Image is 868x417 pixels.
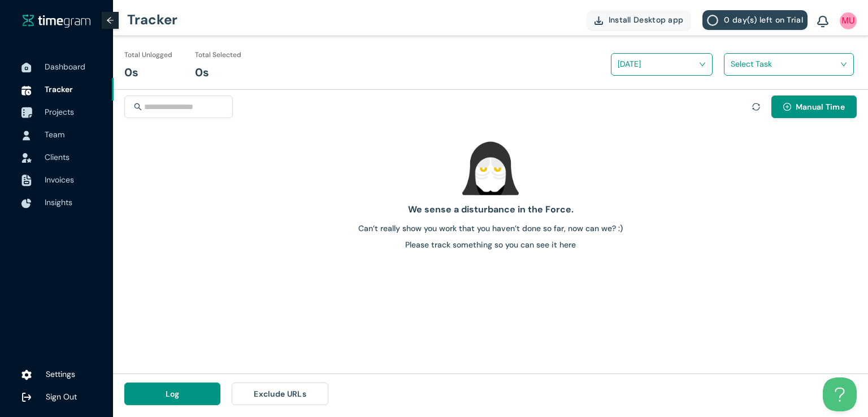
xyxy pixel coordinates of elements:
button: Log [124,383,220,405]
span: Sign Out [46,392,77,402]
img: InvoiceIcon [21,153,32,163]
span: Manual Time [796,101,845,113]
h1: Tracker [127,3,177,37]
h1: We sense a disturbance in the Force. [118,202,863,216]
span: Tracker [45,84,73,94]
img: ProjectIcon [21,107,32,119]
button: plus-circleManual Time [771,95,857,118]
span: Settings [46,369,75,379]
img: empty [462,140,519,197]
span: Exclude URLs [254,388,306,400]
span: 0 day(s) left on Trial [724,14,803,26]
img: BellIcon [817,16,828,28]
img: DashboardIcon [21,63,32,73]
img: UserIcon [840,12,857,29]
span: plus-circle [783,103,791,112]
h1: Can’t really show you work that you haven’t done so far, now can we? :) [118,222,863,234]
h1: 0s [124,64,138,81]
img: UserIcon [21,131,32,141]
img: logOut.ca60ddd252d7bab9102ea2608abe0238.svg [21,392,32,402]
img: DownloadApp [594,16,603,25]
span: arrow-left [106,16,114,24]
img: timegram [23,14,90,28]
h1: 0s [195,64,209,81]
h1: Total Selected [195,50,241,60]
img: settings.78e04af822cf15d41b38c81147b09f22.svg [21,370,32,381]
span: sync [752,103,760,111]
button: Exclude URLs [232,383,328,405]
span: Log [166,388,180,400]
h1: Please track something so you can see it here [118,238,863,251]
span: Projects [45,107,74,117]
span: search [134,103,142,111]
button: 0 day(s) left on Trial [702,10,808,30]
span: Invoices [45,175,74,185]
span: Team [45,129,64,140]
iframe: Toggle Customer Support [823,377,857,411]
button: Install Desktop app [587,10,692,30]
img: InvoiceIcon [21,175,32,186]
img: InsightsIcon [21,198,32,208]
a: timegram [23,14,90,28]
span: Dashboard [45,62,85,72]
h1: Total Unlogged [124,50,172,60]
span: Clients [45,152,70,162]
span: Install Desktop app [609,14,684,26]
img: TimeTrackerIcon [21,85,32,95]
span: Insights [45,197,72,207]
